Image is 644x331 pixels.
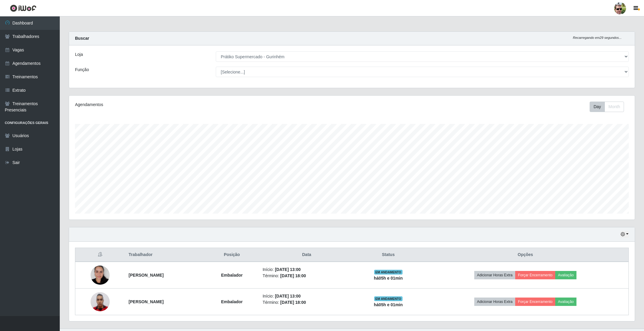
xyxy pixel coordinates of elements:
strong: Embalador [221,273,243,278]
label: Loja [75,51,83,58]
li: Término: [263,273,351,279]
button: Forçar Encerramento [515,298,555,306]
button: Adicionar Horas Extra [474,298,515,306]
button: Avaliação [555,298,576,306]
li: Término: [263,299,351,306]
strong: há 05 h e 01 min [374,276,403,281]
i: Recarregando em 29 segundos... [573,36,622,39]
button: Day [590,102,605,112]
time: [DATE] 18:00 [280,300,306,305]
span: EM ANDAMENTO [374,296,403,301]
label: Função [75,67,89,73]
div: Toolbar with button groups [590,102,629,112]
div: First group [590,102,624,112]
div: Agendamentos [75,102,301,108]
button: Adicionar Horas Extra [474,271,515,279]
strong: Buscar [75,36,89,41]
span: EM ANDAMENTO [374,270,403,275]
strong: [PERSON_NAME] [129,273,163,278]
time: [DATE] 13:00 [275,267,301,272]
th: Posição [205,248,259,262]
th: Data [259,248,354,262]
button: Month [605,102,624,112]
li: Início: [263,266,351,273]
img: 1747520366813.jpeg [91,289,110,314]
th: Trabalhador [125,248,205,262]
strong: Embalador [221,299,243,304]
img: 1714754537254.jpeg [91,262,110,288]
strong: [PERSON_NAME] [129,299,163,304]
img: CoreUI Logo [10,4,36,12]
button: Forçar Encerramento [515,271,555,279]
li: Início: [263,293,351,299]
strong: há 05 h e 01 min [374,302,403,307]
time: [DATE] 18:00 [280,273,306,278]
button: Avaliação [555,271,576,279]
th: Status [354,248,422,262]
th: Opções [422,248,629,262]
time: [DATE] 13:00 [275,294,301,298]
